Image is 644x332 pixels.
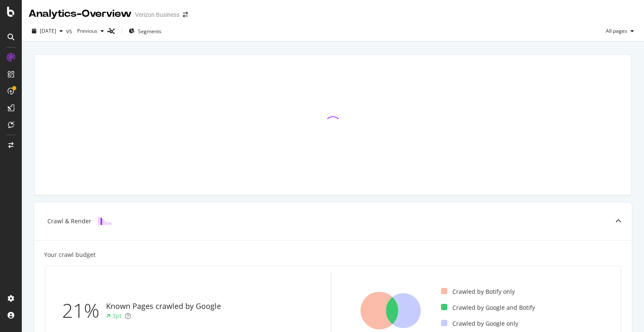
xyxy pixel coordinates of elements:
div: 21% [62,297,106,324]
div: 3pt [112,312,122,320]
span: 2025 Aug. 5th [40,27,56,34]
div: arrow-right-arrow-left [183,12,188,18]
div: Your crawl budget [44,251,96,259]
button: Segments [125,24,165,38]
div: Crawled by Botify only [441,288,515,296]
div: Verizon Business [135,10,179,19]
span: All pages [602,27,627,34]
span: Previous [74,27,97,34]
button: All pages [602,24,637,38]
button: [DATE] [29,24,66,38]
div: Crawled by Google and Botify [441,303,535,312]
div: Analytics - Overview [29,7,132,21]
button: Previous [74,24,107,38]
span: vs [66,27,74,35]
span: Segments [138,28,161,35]
img: block-icon [98,217,112,225]
div: Crawl & Render [47,217,91,225]
div: Crawled by Google only [441,319,518,328]
div: Known Pages crawled by Google [106,301,221,312]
